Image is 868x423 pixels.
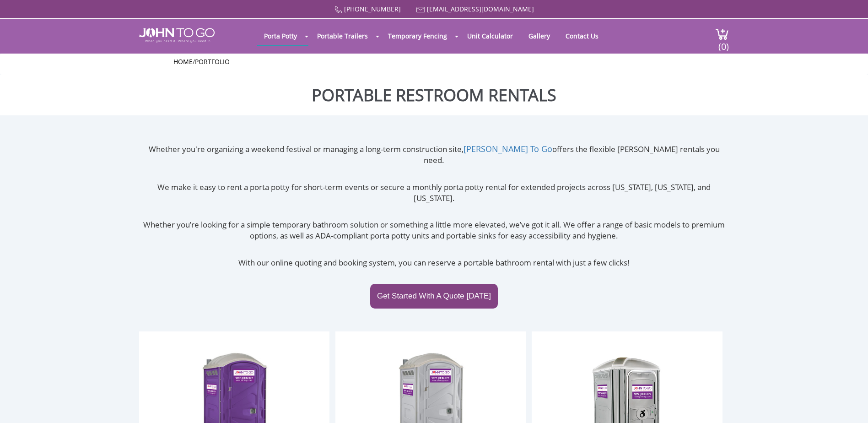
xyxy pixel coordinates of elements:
[464,143,552,154] a: [PERSON_NAME] To Go
[344,5,401,13] a: [PHONE_NUMBER]
[715,28,729,40] img: cart a
[139,143,729,166] p: Whether you're organizing a weekend festival or managing a long-term construction site, offers th...
[370,284,498,309] a: Get Started With A Quote [DATE]
[522,27,557,45] a: Gallery
[139,28,215,43] img: JOHN to go
[139,219,729,242] p: Whether you’re looking for a simple temporary bathroom solution or something a little more elevat...
[831,386,868,423] button: Live Chat
[460,27,520,45] a: Unit Calculator
[559,27,605,45] a: Contact Us
[173,57,193,66] a: Home
[257,27,304,45] a: Porta Potty
[195,57,230,66] a: Portfolio
[381,27,454,45] a: Temporary Fencing
[718,33,729,53] span: (0)
[427,5,534,13] a: [EMAIL_ADDRESS][DOMAIN_NAME]
[416,7,425,13] img: Mail
[139,182,729,204] p: We make it easy to rent a porta potty for short-term events or secure a monthly porta potty renta...
[334,6,342,14] img: Call
[173,57,695,66] ul: /
[139,257,729,268] p: With our online quoting and booking system, you can reserve a portable bathroom rental with just ...
[310,27,375,45] a: Portable Trailers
